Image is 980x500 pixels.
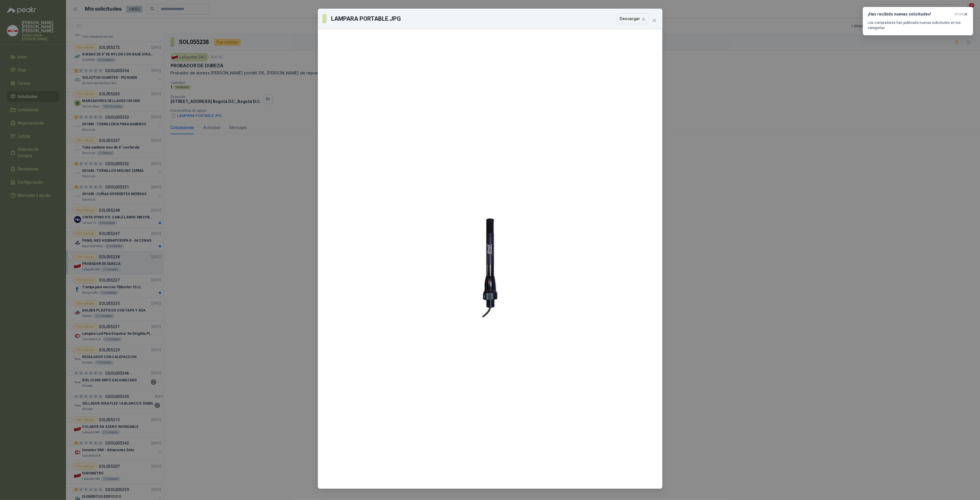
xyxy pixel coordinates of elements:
[650,16,659,25] button: Close
[652,18,657,23] span: close
[331,14,401,23] h3: LAMPARA PORTABLE.JPG
[868,20,968,30] p: Los compradores han publicado nuevas solicitudes en tus categorías.
[863,7,973,35] button: ¡Has recibido nuevas solicitudes!ahora Los compradores han publicado nuevas solicitudes en tus ca...
[868,12,952,17] h3: ¡Has recibido nuevas solicitudes!
[617,13,649,24] button: Descargar
[954,12,964,17] span: ahora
